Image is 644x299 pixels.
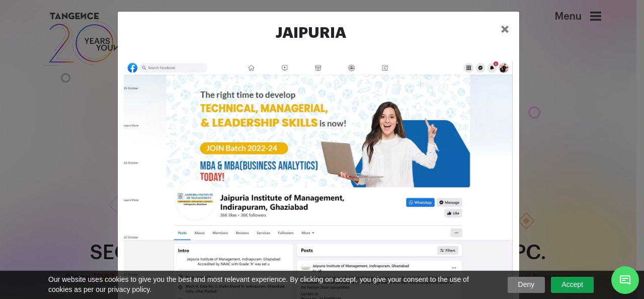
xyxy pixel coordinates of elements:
[494,16,516,44] button: Close
[501,22,509,37] span: ×
[551,277,594,293] a: Accept
[128,22,494,44] h2: Jaipuria
[48,275,494,294] span: Our website uses cookies to give you the best and most relevant experience. By clicking on accept...
[611,266,639,294] span: Chat Widget
[508,277,545,293] a: Deny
